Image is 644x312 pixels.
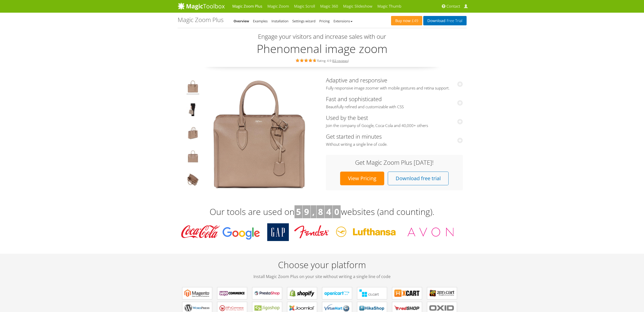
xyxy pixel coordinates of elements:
div: Rating: 4.9 ( ) [178,58,467,63]
b: Magic Zoom Plus for Shopify [289,289,315,297]
b: Magic Zoom Plus for OXID [429,304,455,312]
a: Magic Zoom Plus for Shopify [287,287,317,299]
b: Magic Zoom Plus for VirtueMart [324,304,350,312]
b: Magic Zoom Plus for Zen Cart [429,289,455,297]
img: JavaScript zoom tool example [187,173,199,188]
a: Installation [271,19,288,23]
b: Magic Zoom Plus for WordPress [185,304,210,312]
span: Fully responsive image zoomer with mobile gestures and retina support. [326,86,463,91]
a: DownloadFree Trial [423,16,466,25]
a: Get started in minutesWithout writing a single line of code. [326,133,463,147]
h3: Engage your visitors and increase sales with our [179,33,465,40]
span: Free Trial [445,19,462,23]
b: Magic Zoom Plus for Joomla [289,304,315,312]
a: View Pricing [340,172,384,185]
span: Beautifully refined and customizable with CSS [326,104,463,109]
h3: Our tools are used on websites (and counting). [178,205,467,218]
a: Pricing [319,19,330,23]
h2: Choose your platform [178,259,467,280]
b: Magic Zoom Plus for Jigoshop [254,304,280,312]
a: Magic Zoom Plus for PrestaShop [252,287,282,299]
img: Magic Zoom Plus Demo [202,77,316,191]
a: Fast and sophisticatedBeautifully refined and customizable with CSS [326,95,463,109]
b: Magic Zoom Plus for HikaShop [359,304,385,312]
a: Settings wizard [292,19,316,23]
span: £49 [411,19,418,23]
span: Install Magic Zoom Plus on your site without writing a single line of code [178,273,467,280]
span: Without writing a single line of code. [326,142,463,147]
img: JavaScript image zoom example [187,103,199,118]
a: Magic Zoom Plus for Magento [182,287,212,299]
span: Contact [447,4,460,9]
img: Magic Toolbox Customers [178,223,459,241]
a: Extensions [334,19,353,23]
a: Overview [234,19,249,23]
b: 4 [326,206,331,217]
a: Examples [253,19,268,23]
b: Magic Zoom Plus for OpenCart [324,289,350,297]
img: jQuery image zoom example [187,127,199,141]
img: Product image zoom example [187,80,199,94]
b: 0 [334,206,339,217]
h3: Get Magic Zoom Plus [DATE]! [331,159,458,166]
a: Magic Zoom Plus for Zen Cart [427,287,457,299]
a: Buy now£49 [391,16,422,25]
a: Download free trial [388,172,449,185]
b: Magic Zoom Plus for X-Cart [394,289,420,297]
a: Magic Zoom Plus for WooCommerce [217,287,247,299]
b: Magic Zoom Plus for WooCommerce [219,289,245,297]
a: Magic Zoom Plus for OpenCart [322,287,352,299]
b: 5 [296,206,301,217]
b: 9 [304,206,309,217]
a: Magic Zoom Plus for CS-Cart [357,287,387,299]
a: Adaptive and responsiveFully responsive image zoomer with mobile gestures and retina support. [326,76,463,91]
h1: Magic Zoom Plus [178,16,224,23]
span: Join the company of Google, Coca-Cola and 40,000+ others [326,123,463,128]
img: MagicToolbox.com - Image tools for your website [178,2,225,10]
b: 8 [318,206,323,217]
a: Magic Zoom Plus for X-Cart [392,287,422,299]
a: Used by the bestJoin the company of Google, Coca-Cola and 40,000+ others [326,114,463,128]
a: 63 reviews [333,59,348,63]
b: Magic Zoom Plus for Magento [185,289,210,297]
img: Hover image zoom example [187,150,199,164]
b: Magic Zoom Plus for redSHOP [394,304,420,312]
b: Magic Zoom Plus for PrestaShop [254,289,280,297]
b: , [312,206,315,217]
h2: Phenomenal image zoom [178,42,467,55]
b: Magic Zoom Plus for CS-Cart [359,289,385,297]
b: Magic Zoom Plus for WP e-Commerce [219,304,245,312]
